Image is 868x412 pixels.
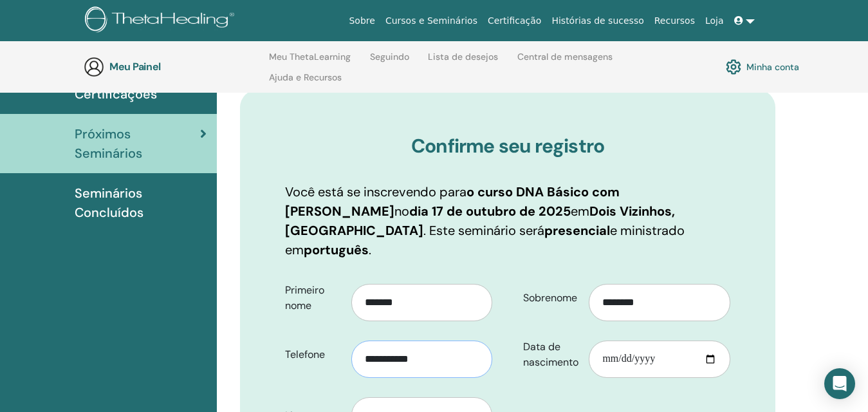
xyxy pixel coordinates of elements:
font: Primeiro nome [285,283,324,312]
img: generic-user-icon.jpg [84,57,104,77]
font: Meu ThetaLearning [269,51,351,62]
font: Sobre [349,15,374,26]
font: . [369,241,371,258]
font: português [304,241,369,258]
font: Minha conta [746,62,799,73]
a: Loja [700,9,729,33]
a: Recursos [649,9,700,33]
a: Meu ThetaLearning [269,51,351,72]
font: Sobrenome [523,291,577,304]
font: Central de mensagens [517,51,613,62]
a: Seguindo [370,51,409,72]
font: Meu Painel [109,60,161,73]
font: em [571,203,589,220]
a: Sobre [344,9,380,33]
img: cog.svg [726,56,741,78]
a: Cursos e Seminários [380,9,483,33]
font: o curso DNA Básico com [PERSON_NAME] [285,183,620,220]
div: Abra o Intercom Messenger [824,368,855,399]
font: dia 17 de outubro de 2025 [409,203,571,220]
font: Certificação [488,15,541,26]
font: Próximos Seminários [75,126,142,162]
font: Seguindo [370,51,409,62]
font: Data de nascimento [523,340,578,369]
font: presencial [544,222,610,239]
a: Histórias de sucesso [546,9,649,33]
a: Central de mensagens [517,51,613,72]
a: Certificação [483,9,546,33]
font: Ajuda e Recursos [269,71,342,83]
font: Certificações [75,86,157,102]
font: Você está se inscrevendo para [285,183,466,200]
a: Minha conta [726,56,799,78]
font: Telefone [285,348,325,361]
font: no [394,203,409,220]
font: Seminários Concluídos [75,185,143,221]
font: Recursos [654,15,695,26]
img: logo.png [85,6,239,35]
a: Ajuda e Recursos [269,72,342,93]
font: . Este seminário será [423,222,544,239]
font: Histórias de sucesso [551,15,643,26]
font: Dois Vizinhos, [GEOGRAPHIC_DATA] [285,203,675,239]
font: Confirme seu registro [411,133,604,158]
font: Lista de desejos [428,51,498,62]
font: Cursos e Seminários [385,15,477,26]
font: e ministrado em [285,222,685,258]
font: Loja [705,15,724,26]
a: Lista de desejos [428,51,498,72]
